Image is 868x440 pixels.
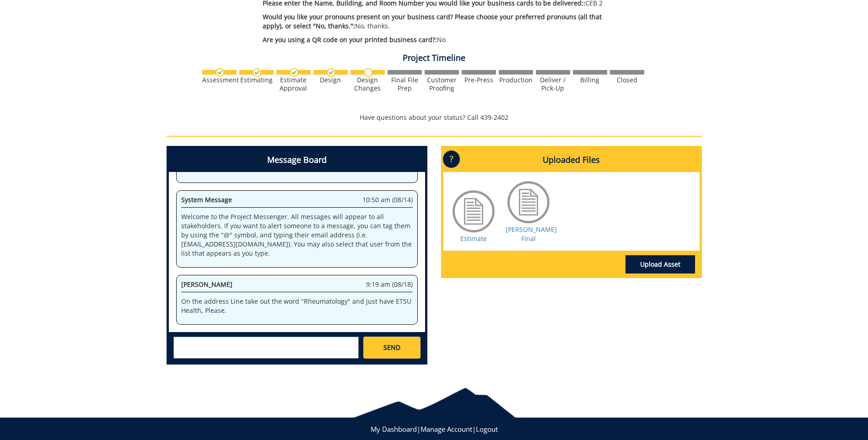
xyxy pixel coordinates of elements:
a: Upload Asset [625,255,695,274]
span: System Message [181,195,232,204]
span: 10:50 am (08/14) [362,195,413,204]
a: Estimate [460,234,487,243]
a: [PERSON_NAME] Final [506,225,557,243]
img: checkmark [327,68,335,77]
img: no [364,68,372,77]
div: Assessment [202,76,237,84]
div: Design Changes [350,76,385,92]
h4: Project Timeline [167,54,702,63]
img: checkmark [216,68,224,77]
p: No [263,35,621,44]
img: checkmark [290,68,298,77]
div: Customer Proofing [425,76,459,92]
h4: Uploaded Files [443,148,700,172]
img: checkmark [253,68,261,77]
p: ? [443,150,460,168]
div: Billing [573,76,607,84]
span: Would you like your pronouns present on your business card? Please choose your preferred pronouns... [263,12,602,30]
p: Welcome to the Project Messenger. All messages will appear to all stakeholders. If you want to al... [181,212,413,258]
div: Estimating [239,76,274,84]
span: SEND [383,343,400,352]
a: Manage Account [421,424,472,434]
a: Logout [476,424,498,434]
a: My Dashboard [371,424,417,434]
h4: Message Board [169,148,425,172]
div: Design [313,76,348,84]
div: Estimate Approval [276,76,311,92]
p: No, thanks. [263,12,621,31]
span: Are you using a QR code on your printed business card?: [263,35,437,44]
span: [PERSON_NAME] [181,280,232,289]
a: SEND [363,337,420,359]
div: Final File Prep [388,76,422,92]
div: Closed [610,76,644,84]
div: Production [499,76,533,84]
div: Deliver / Pick-Up [536,76,570,92]
p: On the address Line take out the word "Rheumatology" and just have ETSU Health, Please. [181,297,413,315]
div: Pre-Press [462,76,496,84]
span: 9:19 am (08/18) [366,280,413,289]
p: Have questions about your status? Call 439-2402 [167,113,702,122]
textarea: messageToSend [173,337,359,359]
